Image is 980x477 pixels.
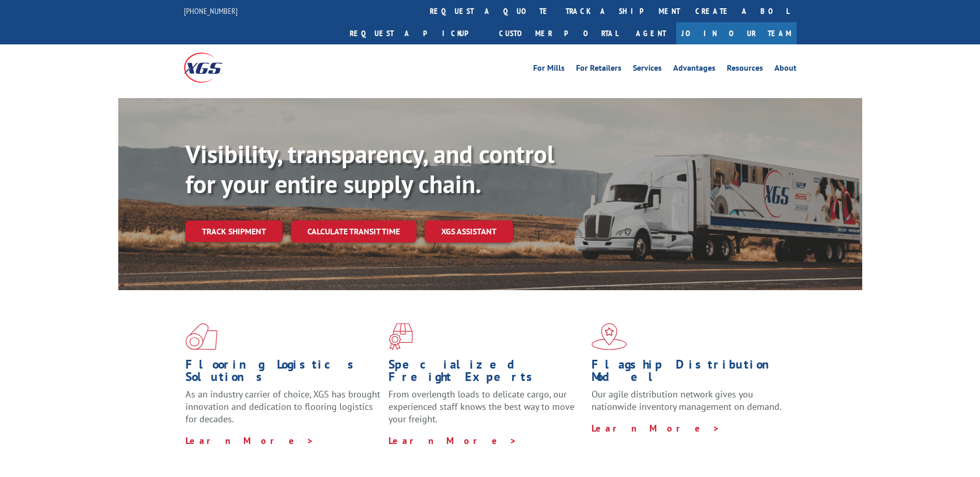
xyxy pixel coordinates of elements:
h1: Flooring Logistics Solutions [185,358,381,388]
a: Learn More > [185,435,314,447]
a: Track shipment [185,220,283,242]
a: Agent [626,22,676,44]
a: For Retailers [576,64,621,75]
h1: Flagship Distribution Model [592,358,787,388]
a: Learn More > [388,435,517,447]
b: Visibility, transparency, and control for your entire supply chain. [185,138,554,200]
a: About [774,64,797,75]
a: For Mills [533,64,565,75]
a: Calculate transit time [291,220,416,243]
h1: Specialized Freight Experts [388,358,584,388]
a: Learn More > [592,422,720,434]
a: XGS ASSISTANT [425,220,513,243]
img: xgs-icon-total-supply-chain-intelligence-red [185,323,217,350]
a: Services [633,64,662,75]
img: xgs-icon-focused-on-flooring-red [388,323,413,350]
p: From overlength loads to delicate cargo, our experienced staff knows the best way to move your fr... [388,388,584,434]
a: Join Our Team [676,22,797,44]
img: xgs-icon-flagship-distribution-model-red [592,323,627,350]
a: [PHONE_NUMBER] [184,6,238,16]
a: Request a pickup [342,22,491,44]
a: Customer Portal [491,22,626,44]
a: Advantages [673,64,715,75]
span: Our agile distribution network gives you nationwide inventory management on demand. [592,388,782,412]
span: As an industry carrier of choice, XGS has brought innovation and dedication to flooring logistics... [185,388,380,425]
a: Resources [727,64,763,75]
